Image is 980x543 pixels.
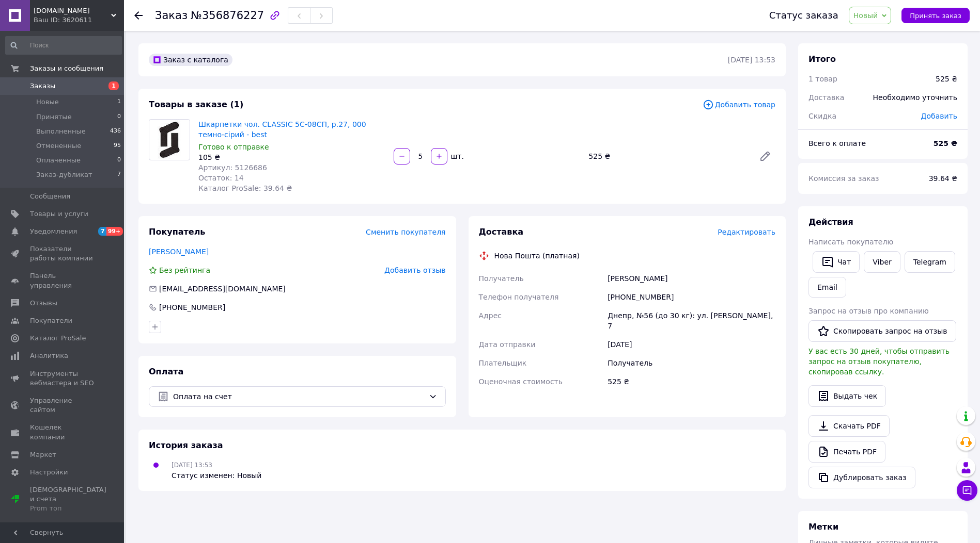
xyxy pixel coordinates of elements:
[198,120,366,139] a: Шкарпетки чол. CLASSIC 5С-08СП, р.27, 000 темно-сірий - best
[808,347,950,376] span: У вас есть 30 дней, чтобы отправить запрос на отзыв покупателю, скопировав ссылку.
[728,56,775,64] time: [DATE] 13:53
[755,146,775,167] a: Редактировать
[98,227,106,236] span: 7
[479,377,563,386] span: Оценочная стоимость
[172,462,212,469] span: [DATE] 13:53
[366,228,445,236] span: Сменить покупателя
[117,156,121,165] span: 0
[36,156,81,165] span: Оплаченные
[479,227,524,237] span: Доставка
[808,277,846,298] button: Email
[34,15,124,25] div: Ваш ID: 3620611
[172,470,261,481] div: Статус изменен: Новый
[605,372,777,391] div: 525 ₴
[867,86,963,109] div: Необходимо уточнить
[159,266,210,274] span: Без рейтинга
[808,217,853,227] span: Действия
[808,467,915,488] button: Дублировать заказ
[173,391,425,402] span: Оплата на счет
[149,248,209,256] a: [PERSON_NAME]
[36,97,59,107] span: Новые
[155,9,188,22] span: Заказ
[158,302,226,312] div: [PHONE_NUMBER]
[30,64,103,73] span: Заказы и сообщения
[957,480,977,501] button: Чат с покупателем
[198,184,292,192] span: Каталог ProSale: 39.64 ₴
[134,10,143,21] div: Вернуться назад
[30,316,72,325] span: Покупатели
[479,311,502,320] span: Адрес
[30,369,96,388] span: Инструменты вебмастера и SEO
[30,227,77,236] span: Уведомления
[34,6,111,15] span: Besthop.com.ua
[605,269,777,288] div: [PERSON_NAME]
[117,170,121,179] span: 7
[30,192,70,201] span: Сообщения
[929,174,957,183] span: 39.64 ₴
[808,307,929,315] span: Запрос на отзыв про компанию
[808,385,886,407] button: Выдать чек
[114,141,121,151] span: 95
[36,127,86,136] span: Выполненные
[149,367,183,376] span: Оплата
[30,485,106,514] span: [DEMOGRAPHIC_DATA] и счета
[901,8,970,23] button: Принять заказ
[479,274,524,283] span: Получатель
[5,36,122,55] input: Поиск
[191,9,264,22] span: №356876227
[30,271,96,290] span: Панель управления
[492,251,582,261] div: Нова Пошта (платная)
[479,293,559,301] span: Телефон получателя
[605,354,777,372] div: Получатель
[36,141,81,151] span: Отмененные
[808,238,893,246] span: Написать покупателю
[198,143,269,151] span: Готово к отправке
[117,112,121,122] span: 0
[936,74,957,84] div: 525 ₴
[808,320,956,342] button: Скопировать запрос на отзыв
[149,227,205,237] span: Покупатель
[108,81,119,90] span: 1
[154,120,185,160] img: Шкарпетки чол. CLASSIC 5С-08СП, р.27, 000 темно-сірий - best
[149,100,243,109] span: Товары в заказе (1)
[149,440,223,450] span: История заказа
[808,441,885,463] a: Печать PDF
[718,228,775,236] span: Редактировать
[198,152,385,162] div: 105 ₴
[198,174,244,182] span: Остаток: 14
[30,450,56,459] span: Маркет
[808,415,890,437] a: Скачать PDF
[106,227,123,236] span: 99+
[808,174,879,183] span: Комиссия за заказ
[703,99,775,110] span: Добавить товар
[605,335,777,354] div: [DATE]
[853,11,878,20] span: Новый
[198,163,267,172] span: Артикул: 5126686
[30,209,88,219] span: Товары и услуги
[30,396,96,415] span: Управление сайтом
[30,334,86,343] span: Каталог ProSale
[808,522,838,532] span: Метки
[117,97,121,107] span: 1
[149,54,232,66] div: Заказ с каталога
[448,151,465,161] div: шт.
[584,149,751,163] div: 525 ₴
[30,468,68,477] span: Настройки
[479,340,536,349] span: Дата отправки
[36,112,72,122] span: Принятые
[30,244,96,263] span: Показатели работы компании
[384,266,445,274] span: Добавить отзыв
[808,139,866,147] span: Всего к оплате
[808,112,836,120] span: Скидка
[30,504,106,513] div: Prom топ
[30,423,96,441] span: Кошелек компании
[30,81,55,91] span: Заказы
[479,359,527,367] span: Плательщик
[808,75,837,83] span: 1 товар
[769,10,838,21] div: Статус заказа
[159,285,286,293] span: [EMAIL_ADDRESS][DOMAIN_NAME]
[30,351,68,360] span: Аналитика
[905,251,955,273] a: Telegram
[864,251,900,273] a: Viber
[36,170,92,179] span: Заказ-дубликат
